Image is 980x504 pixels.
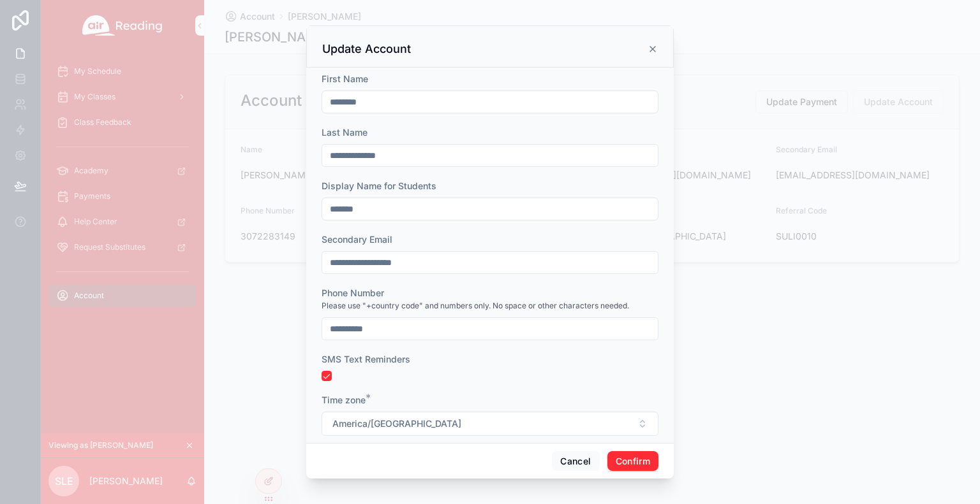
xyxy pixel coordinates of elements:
button: Confirm [607,451,658,472]
span: America/[GEOGRAPHIC_DATA] [332,417,461,430]
span: Last Name [322,127,367,138]
button: Cancel [552,451,599,472]
span: SMS Text Reminders [322,354,410,364]
span: Secondary Email [322,234,392,245]
span: Please use "+country code" and numbers only. No space or other characters needed. [322,301,629,311]
span: Phone Number [322,287,384,298]
span: Time zone [322,394,366,405]
span: Display Name for Students [322,180,436,191]
span: First Name [322,73,368,84]
button: Select Button [322,412,658,436]
h3: Update Account [322,41,411,57]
